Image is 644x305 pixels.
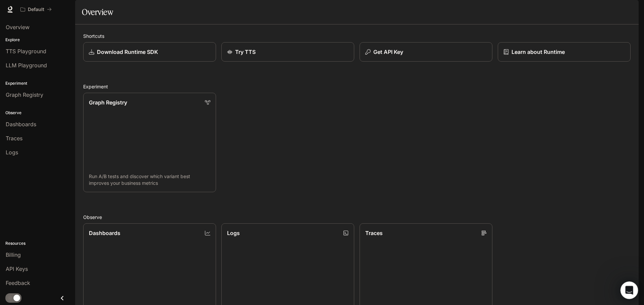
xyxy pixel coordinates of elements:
[83,214,631,221] h2: Observe
[28,7,44,12] p: Default
[227,229,240,237] p: Logs
[365,229,383,237] p: Traces
[512,48,565,56] p: Learn about Runtime
[621,282,638,299] iframe: Intercom live chat
[17,3,55,16] button: All workspaces
[83,83,631,90] h2: Experiment
[82,5,113,19] h1: Overview
[373,48,403,56] p: Get API Key
[221,42,354,62] a: Try TTS
[360,42,492,62] button: Get API Key
[89,229,120,237] p: Dashboards
[89,173,210,186] p: Run A/B tests and discover which variant best improves your business metrics
[89,98,127,106] p: Graph Registry
[97,48,158,56] p: Download Runtime SDK
[498,42,631,62] a: Learn about Runtime
[83,93,216,192] a: Graph RegistryRun A/B tests and discover which variant best improves your business metrics
[83,32,631,40] h2: Shortcuts
[83,42,216,62] a: Download Runtime SDK
[235,48,256,56] p: Try TTS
